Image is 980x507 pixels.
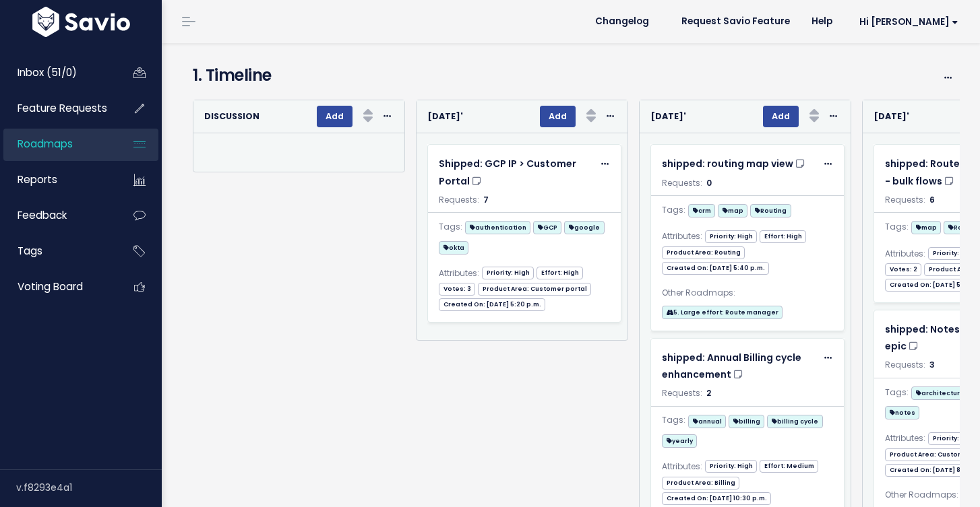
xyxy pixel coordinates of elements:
span: Product Area: Customer portal [478,283,591,296]
span: Attributes: [662,229,702,244]
span: map [911,221,941,234]
a: google [564,218,604,235]
strong: [DATE]' [874,110,909,122]
button: Add [540,106,576,127]
a: Reports [3,164,112,195]
span: Created On: [DATE] 5:40 p.m. [662,262,769,275]
span: 7 [483,194,489,205]
span: Feedback [18,208,67,222]
span: Changelog [595,17,649,26]
span: Votes: 2 [885,263,921,276]
h4: 1. Timeline [193,63,894,88]
a: Tags [3,236,112,267]
span: Attributes: [885,431,925,446]
a: Inbox (51/0) [3,57,112,88]
span: architecture [911,386,969,400]
span: Created On: [DATE] 5:20 p.m. [439,298,545,311]
span: Product Area: Billing [662,477,739,489]
span: Attributes: [885,246,925,261]
a: crm [688,201,715,218]
span: 6 [929,194,935,205]
span: Shipped: GCP IP > Customer Portal [439,157,576,187]
span: Requests: [885,194,925,205]
span: Tags: [662,413,685,428]
span: Priority: High [705,230,757,243]
a: Routing [750,201,791,218]
a: okta [439,238,468,255]
button: Add [763,106,799,127]
span: google [564,221,604,234]
a: Feature Requests [3,93,112,124]
span: Priority: High [928,247,980,260]
span: Feature Requests [18,101,107,115]
span: Effort: High [537,267,583,279]
a: 5. Large effort: Route manager [662,303,783,320]
span: 5. Large effort: Route manager [662,306,783,319]
a: Voting Board [3,271,112,302]
a: billing cycle [767,412,822,429]
span: billing cycle [767,415,822,428]
span: annual [688,415,726,428]
span: Effort: High [760,230,806,243]
span: Requests: [662,177,702,189]
span: Effort: Medium [760,460,818,473]
span: Votes: 3 [439,283,475,296]
span: Routing [750,204,791,217]
span: 3 [929,359,935,370]
a: Roadmaps [3,129,112,160]
span: map [718,204,747,217]
a: authentication [465,218,530,235]
span: Tags [18,244,42,258]
span: Priority: High [928,432,980,445]
a: billing [729,412,764,429]
span: Product Area: Routing [662,246,745,259]
span: 0 [706,177,712,189]
span: Priority: High [482,267,534,279]
span: okta [439,241,468,255]
a: Shipped: GCP IP > Customer Portal [439,156,593,189]
a: notes [885,403,919,420]
span: crm [688,204,715,217]
span: Tags: [885,385,909,400]
a: Feedback [3,200,112,231]
a: map [718,201,747,218]
a: Help [801,11,843,32]
strong: Discussion [204,110,259,122]
span: Inbox (51/0) [18,65,77,79]
span: Other Roadmaps: [662,285,735,300]
a: Request Savio Feature [671,11,801,32]
span: yearly [662,434,697,448]
strong: [DATE]' [427,110,463,122]
span: Attributes: [662,459,702,474]
span: shipped: Annual Billing cycle enhancement [662,351,801,381]
a: Hi [PERSON_NAME] [843,11,969,32]
span: authentication [465,221,530,234]
a: architecture [911,384,969,401]
span: Roadmaps [18,137,73,151]
span: Reports [18,172,57,187]
span: billing [729,415,764,428]
span: Tags: [885,219,909,234]
span: Created On: [DATE] 10:30 p.m. [662,492,771,505]
span: Hi [PERSON_NAME] [859,17,958,27]
span: notes [885,406,919,419]
a: map [911,218,941,235]
span: Priority: High [705,460,757,473]
span: shipped: routing map view [662,157,793,170]
span: Requests: [662,387,702,399]
span: GCP [533,221,561,234]
a: shipped: Annual Billing cycle enhancement [662,349,816,383]
span: Tags: [662,203,685,217]
div: v.f8293e4a1 [16,470,162,505]
span: 2 [706,387,711,399]
button: Add [317,106,353,127]
span: Voting Board [18,279,83,294]
span: Attributes: [439,266,479,281]
span: Requests: [885,359,925,370]
img: logo-white.9d6f32f41409.svg [29,7,133,37]
a: GCP [533,218,561,235]
span: Tags: [439,219,462,234]
strong: [DATE]' [650,110,686,122]
a: annual [688,412,726,429]
span: Requests: [439,194,479,205]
